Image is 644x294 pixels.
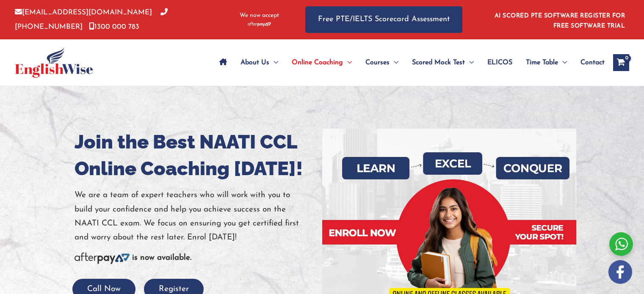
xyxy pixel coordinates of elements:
span: Time Table [526,48,558,77]
img: white-facebook.png [608,260,632,284]
img: Afterpay-Logo [248,22,271,27]
span: Online Coaching [292,48,343,77]
a: View Shopping Cart, empty [613,54,629,71]
span: Menu Toggle [558,48,567,77]
nav: Site Navigation: Main Menu [213,48,605,77]
span: Menu Toggle [465,48,474,77]
a: CoursesMenu Toggle [359,48,405,77]
span: Menu Toggle [269,48,278,77]
a: Register [144,285,204,293]
img: cropped-ew-logo [15,47,93,78]
img: Afterpay-Logo [75,253,130,264]
span: About Us [240,48,269,77]
a: Scored Mock TestMenu Toggle [405,48,481,77]
a: Free PTE/IELTS Scorecard Assessment [305,6,462,33]
span: Scored Mock Test [412,48,465,77]
a: [EMAIL_ADDRESS][DOMAIN_NAME] [15,9,152,16]
a: [PHONE_NUMBER] [15,9,168,30]
span: We now accept [240,11,279,20]
a: AI SCORED PTE SOFTWARE REGISTER FOR FREE SOFTWARE TRIAL [495,13,625,29]
span: ELICOS [487,48,512,77]
span: Menu Toggle [343,48,352,77]
a: Time TableMenu Toggle [519,48,574,77]
a: 1300 000 783 [89,23,139,30]
a: Call Now [72,285,135,293]
span: Courses [365,48,390,77]
span: Menu Toggle [390,48,398,77]
a: Online CoachingMenu Toggle [285,48,359,77]
a: ELICOS [481,48,519,77]
b: is now available. [132,254,191,262]
span: Contact [580,48,605,77]
p: We are a team of expert teachers who will work with you to build your confidence and help you ach... [75,188,316,245]
h1: Join the Best NAATI CCL Online Coaching [DATE]! [75,129,316,182]
aside: Header Widget 1 [489,6,629,33]
a: Contact [574,48,605,77]
a: About UsMenu Toggle [234,48,285,77]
